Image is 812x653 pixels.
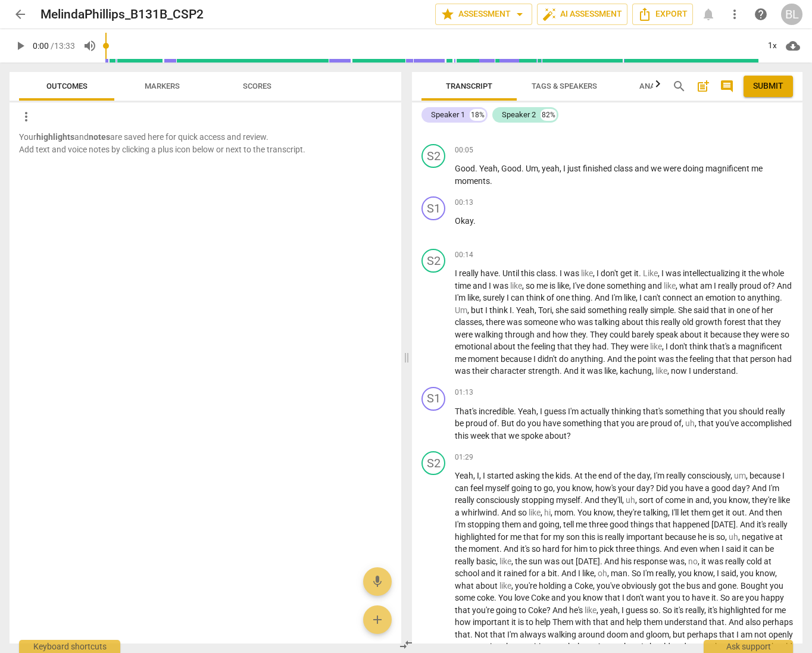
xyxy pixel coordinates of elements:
[507,317,524,327] span: was
[455,293,467,302] span: I'm
[704,330,710,339] span: it
[540,407,544,416] span: I
[512,305,516,315] span: .
[538,305,552,315] span: Tori
[727,7,742,21] span: more_vert
[611,342,630,351] span: They
[777,354,792,364] span: had
[489,281,493,290] span: I
[682,418,685,428] span: ,
[570,305,588,315] span: said
[544,407,568,416] span: guess
[643,407,665,416] span: that's
[696,79,710,93] span: post_add
[750,4,772,25] a: Help
[761,305,773,315] span: her
[455,164,475,173] span: Good
[634,268,639,278] span: it
[694,77,713,96] button: Add summary
[624,293,636,302] span: like
[536,330,552,339] span: and
[705,293,738,302] span: emotion
[754,7,768,21] span: help
[574,342,592,351] span: they
[648,281,664,290] span: and
[493,281,510,290] span: was
[656,330,680,339] span: speak
[552,330,570,339] span: how
[455,407,479,416] span: That's
[524,317,560,327] span: someone
[569,281,573,290] span: ,
[736,305,752,315] span: one
[455,366,472,376] span: was
[536,281,549,290] span: me
[455,198,473,208] span: 00:13
[455,330,474,339] span: were
[738,342,782,351] span: magnificent
[766,407,785,416] span: really
[781,4,802,25] div: BL
[555,268,560,278] span: .
[555,305,570,315] span: she
[455,176,490,186] span: moments
[592,342,607,351] span: had
[541,109,557,121] div: 82%
[710,330,743,339] span: because
[593,268,596,278] span: ,
[761,36,783,55] div: 1x
[521,268,536,278] span: this
[639,268,643,278] span: .
[455,342,494,351] span: emotional
[557,281,569,290] span: like
[639,293,644,302] span: I
[682,317,695,327] span: old
[661,317,682,327] span: really
[761,330,780,339] span: were
[751,164,763,173] span: me
[679,281,700,290] span: what
[622,317,645,327] span: about
[560,268,564,278] span: I
[497,418,501,428] span: .
[667,366,671,376] span: ,
[663,164,683,173] span: were
[738,293,747,302] span: to
[466,418,489,428] span: proud
[483,293,507,302] span: surely
[670,77,689,96] button: Search
[552,305,555,315] span: ,
[723,407,739,416] span: you
[706,407,723,416] span: that
[607,281,648,290] span: something
[661,268,666,278] span: I
[501,418,516,428] span: But
[630,342,650,351] span: were
[638,354,658,364] span: point
[610,330,632,339] span: could
[632,330,656,339] span: barely
[370,613,385,627] span: add
[421,196,445,220] div: Change speaker
[36,132,74,142] b: highlights
[560,164,563,173] span: ,
[535,305,538,315] span: ,
[674,418,682,428] span: of
[705,164,751,173] span: magnificent
[587,366,604,376] span: was
[694,293,705,302] span: an
[732,342,738,351] span: a
[728,305,736,315] span: in
[672,79,686,93] span: search
[489,418,497,428] span: of
[556,293,571,302] span: one
[455,216,473,226] span: Okay
[467,305,471,315] span: ,
[421,144,445,168] div: Change speaker
[557,342,574,351] span: that
[33,41,49,51] span: 0:00
[542,7,622,21] span: AI Assessment
[743,330,761,339] span: they
[473,281,489,290] span: and
[538,354,559,364] span: didn't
